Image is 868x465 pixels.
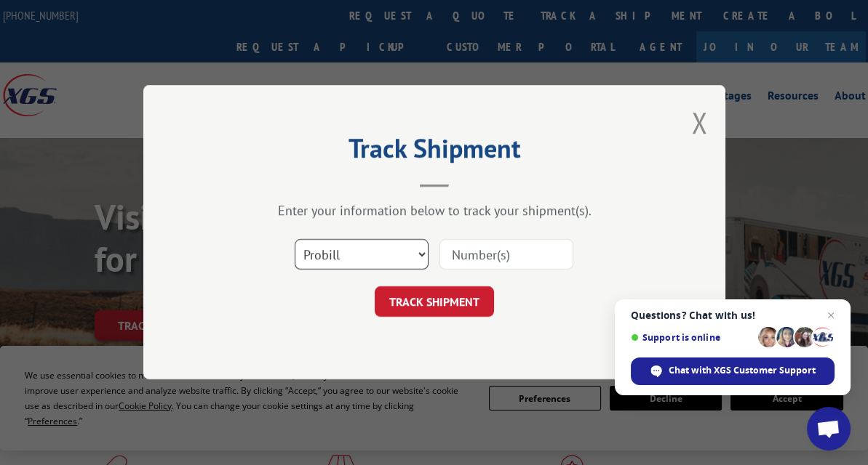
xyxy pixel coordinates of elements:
[439,240,573,270] input: Number(s)
[631,357,835,385] div: Chat with XGS Customer Support
[631,310,835,321] span: Questions? Chat with us!
[216,203,653,219] div: Enter your information below to track your shipment(s).
[669,364,816,377] span: Chat with XGS Customer Support
[822,307,840,324] span: Close chat
[807,407,851,450] div: Open chat
[216,138,653,166] h2: Track Shipment
[691,103,707,142] button: Close modal
[631,332,753,343] span: Support is online
[375,287,494,318] button: TRACK SHIPMENT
